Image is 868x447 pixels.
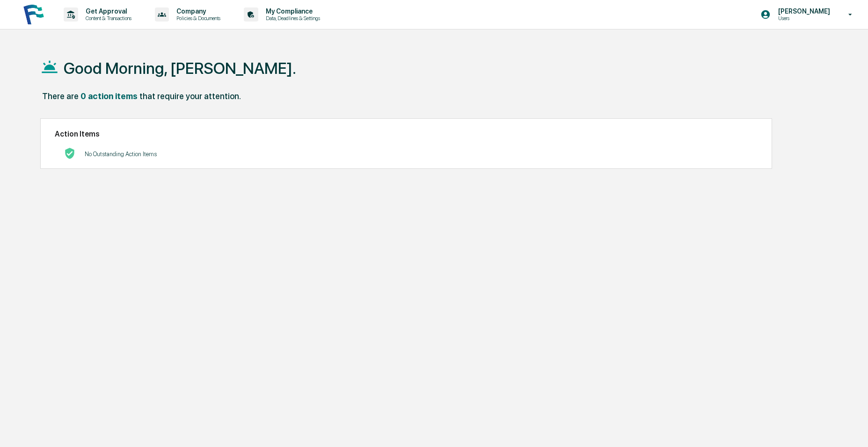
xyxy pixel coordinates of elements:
[78,7,136,15] p: Get Approval
[85,151,157,158] p: No Outstanding Action Items
[169,7,225,15] p: Company
[22,3,45,26] img: logo
[64,59,296,78] h1: Good Morning, [PERSON_NAME].
[80,91,138,101] div: 0 action items
[771,7,835,15] p: [PERSON_NAME]
[64,148,75,159] img: No Actions logo
[169,15,225,22] p: Policies & Documents
[258,15,325,22] p: Data, Deadlines & Settings
[42,91,79,101] div: There are
[771,15,835,22] p: Users
[258,7,325,15] p: My Compliance
[78,15,136,22] p: Content & Transactions
[55,130,758,138] h2: Action Items
[139,91,241,101] div: that require your attention.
